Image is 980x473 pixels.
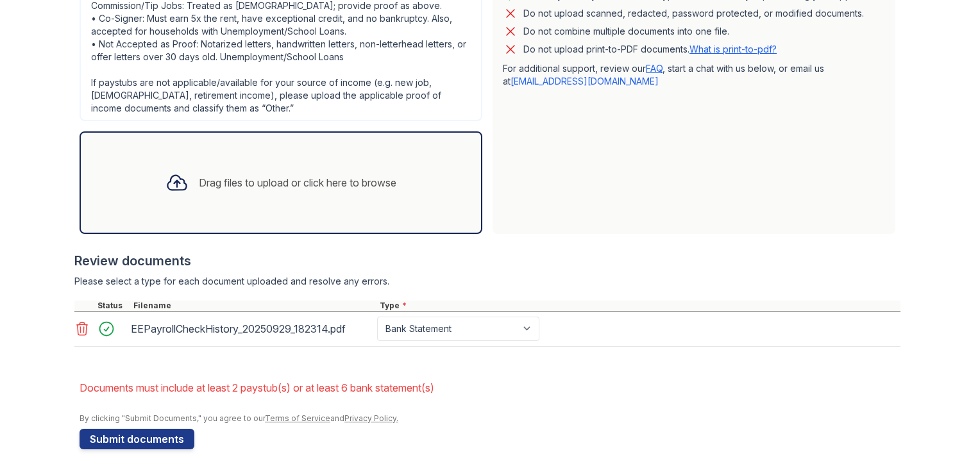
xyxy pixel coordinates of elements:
div: Status [95,301,131,311]
div: Please select a type for each document uploaded and resolve any errors. [74,275,900,288]
div: Do not upload scanned, redacted, password protected, or modified documents. [523,6,864,21]
a: [EMAIL_ADDRESS][DOMAIN_NAME] [511,76,659,87]
div: Review documents [74,252,900,270]
a: What is print-to-pdf? [689,44,777,54]
div: EEPayrollCheckHistory_20250929_182314.pdf [131,319,372,339]
li: Documents must include at least 2 paystub(s) or at least 6 bank statement(s) [80,375,900,401]
div: Filename [131,301,377,311]
p: For additional support, review our , start a chat with us below, or email us at [503,62,885,88]
p: Do not upload print-to-PDF documents. [523,43,777,56]
div: Type [377,301,900,311]
div: Do not combine multiple documents into one file. [523,24,729,39]
a: FAQ [646,63,663,74]
button: Submit documents [80,429,194,449]
a: Terms of Service [265,413,330,423]
div: By clicking "Submit Documents," you agree to our and [80,413,900,424]
div: Drag files to upload or click here to browse [199,175,396,190]
a: Privacy Policy. [344,413,398,423]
